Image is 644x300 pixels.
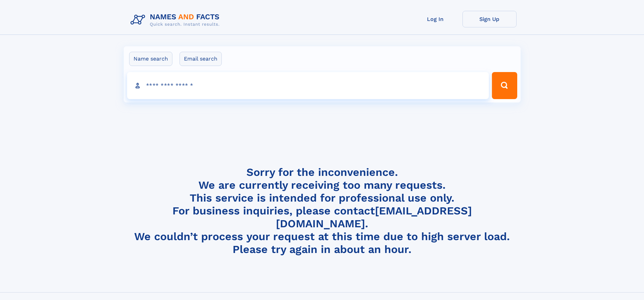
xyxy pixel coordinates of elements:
[276,204,472,230] a: [EMAIL_ADDRESS][DOMAIN_NAME]
[462,11,517,27] a: Sign Up
[128,11,225,29] img: Logo Names and Facts
[180,52,222,66] label: Email search
[127,72,489,99] input: search input
[408,11,462,27] a: Log In
[492,72,517,99] button: Search Button
[129,52,172,66] label: Name search
[128,166,517,256] h4: Sorry for the inconvenience. We are currently receiving too many requests. This service is intend...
